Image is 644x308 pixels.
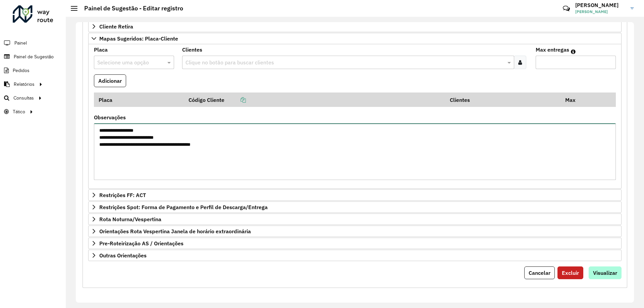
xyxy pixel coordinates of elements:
label: Clientes [182,46,202,54]
a: Outras Orientações [88,250,622,261]
span: Restrições Spot: Forma de Pagamento e Perfil de Descarga/Entrega [99,204,268,210]
a: Orientações Rota Vespertina Janela de horário extraordinária [88,226,622,237]
a: Cliente Retira [88,21,622,32]
span: Outras Orientações [99,253,147,258]
th: Clientes [445,93,560,107]
button: Excluir [557,266,583,279]
span: [PERSON_NAME] [575,9,626,15]
th: Código Cliente [184,93,445,107]
span: Excluir [562,269,579,276]
label: Max entregas [536,46,569,54]
button: Adicionar [94,74,126,87]
span: Pre-Roteirização AS / Orientações [99,241,183,246]
label: Observações [94,113,126,121]
th: Placa [94,93,184,107]
span: Painel [14,40,27,47]
a: Pre-Roteirização AS / Orientações [88,238,622,249]
span: Mapas Sugeridos: Placa-Cliente [99,36,178,41]
label: Placa [94,46,108,54]
a: Rota Noturna/Vespertina [88,213,622,225]
em: Máximo de clientes que serão colocados na mesma rota com os clientes informados [571,49,576,54]
span: Rota Noturna/Vespertina [99,217,161,222]
span: Pedidos [13,67,30,74]
div: Mapas Sugeridos: Placa-Cliente [88,44,622,189]
span: Orientações Rota Vespertina Janela de horário extraordinária [99,229,251,234]
button: Visualizar [589,266,622,279]
th: Max [560,93,587,107]
span: Cliente Retira [99,24,133,29]
a: Copiar [224,97,246,103]
span: Tático [13,108,25,115]
span: Cancelar [529,269,550,276]
h2: Painel de Sugestão - Editar registro [77,5,183,12]
span: Painel de Sugestão [14,53,54,60]
a: Restrições FF: ACT [88,189,622,201]
a: Restrições Spot: Forma de Pagamento e Perfil de Descarga/Entrega [88,201,622,213]
span: Consultas [13,95,34,102]
h3: [PERSON_NAME] [575,2,626,8]
span: Relatórios [14,81,35,88]
span: Restrições FF: ACT [99,192,146,198]
a: Contato Rápido [559,1,574,16]
a: Mapas Sugeridos: Placa-Cliente [88,33,622,44]
span: Visualizar [593,269,617,276]
button: Cancelar [524,266,555,279]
